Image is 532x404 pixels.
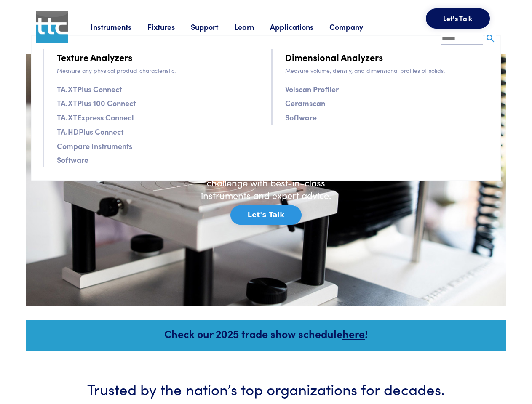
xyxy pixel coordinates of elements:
a: Dimensional Analyzers [285,50,383,64]
a: Volscan Profiler [285,83,339,95]
a: TA.XTExpress Connect [57,111,134,123]
h6: Solve any texture analysis challenge with best-in-class instruments and expert advice. [195,163,338,202]
a: Fixtures [147,21,191,32]
a: Applications [270,21,329,32]
button: Let's Talk [230,205,302,225]
a: Software [57,154,88,166]
a: here [342,326,365,341]
p: Measure any physical product characteristic. [57,66,261,75]
a: Compare Instruments [57,140,132,152]
img: ttc_logo_1x1_v1.0.png [36,11,68,43]
button: Let's Talk [426,8,490,29]
a: Learn [234,21,270,32]
h5: Check our 2025 trade show schedule ! [37,326,495,341]
h3: Trusted by the nation’s top organizations for decades. [51,378,481,399]
a: Instruments [91,21,147,32]
p: Measure volume, density, and dimensional profiles of solids. [285,66,489,75]
a: Support [191,21,234,32]
a: Software [285,111,317,123]
a: Texture Analyzers [57,50,132,64]
a: TA.XTPlus 100 Connect [57,97,136,109]
a: TA.HDPlus Connect [57,125,123,138]
a: Ceramscan [285,97,325,109]
a: TA.XTPlus Connect [57,83,122,95]
a: Company [329,21,379,32]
